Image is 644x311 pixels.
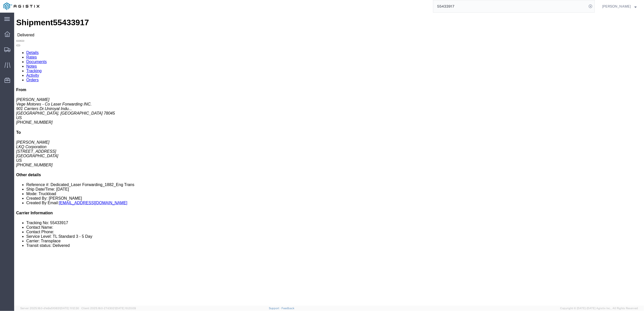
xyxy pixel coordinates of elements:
[81,307,136,310] span: Client: 2025.18.0-27d3021
[4,3,39,10] img: logo
[602,3,637,9] button: [PERSON_NAME]
[433,0,587,12] input: Search for shipment number, reference number
[20,307,79,310] span: Server: 2025.18.0-d1e9a510831
[14,13,644,306] iframe: FS Legacy Container
[602,4,631,9] span: Jorge Hinojosa
[115,307,136,310] span: [DATE] 10:20:09
[281,307,294,310] a: Feedback
[560,306,638,310] span: Copyright © [DATE]-[DATE] Agistix Inc., All Rights Reserved
[269,307,281,310] a: Support
[60,307,79,310] span: [DATE] 11:12:30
